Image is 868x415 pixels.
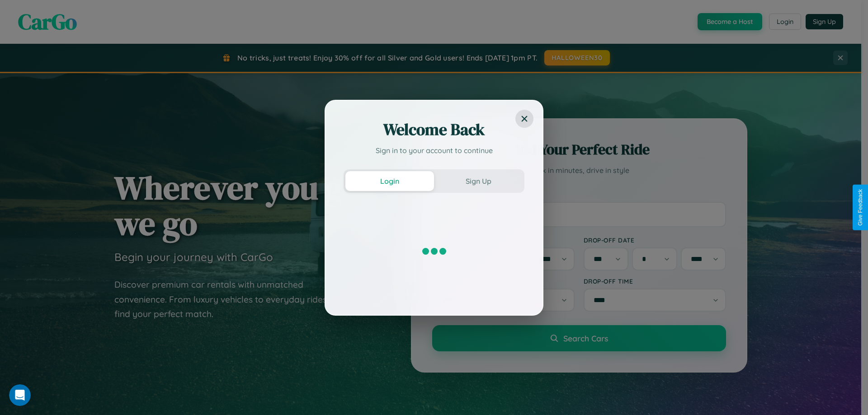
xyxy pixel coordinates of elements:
button: Sign Up [434,171,523,191]
button: Login [345,171,434,191]
div: Give Feedback [857,189,863,226]
p: Sign in to your account to continue [344,145,524,156]
h2: Welcome Back [344,119,524,140]
iframe: Intercom live chat [9,384,31,406]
